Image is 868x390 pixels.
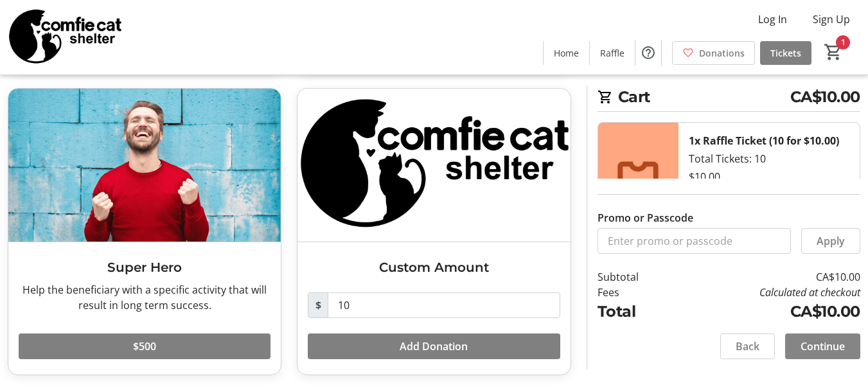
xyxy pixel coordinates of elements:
div: Total Tickets: 10 [678,123,860,251]
span: $ [308,292,328,318]
input: Enter promo or passcode [598,228,791,254]
td: CA$10.00 [673,269,860,285]
span: Donations [699,46,745,60]
span: Home [554,46,579,60]
td: Fees [598,285,674,300]
button: Log In [748,9,797,30]
span: Continue [801,339,845,354]
a: Raffle [590,41,635,65]
button: $500 [19,333,270,359]
span: Log In [758,12,787,27]
td: Subtotal [598,269,674,285]
button: Back [720,333,775,359]
span: Apply [817,233,845,249]
span: Add Donation [400,339,468,354]
a: Donations [672,41,755,65]
td: Calculated at checkout [673,285,860,300]
a: Tickets [760,41,811,65]
div: Help the beneficiary with a specific activity that will result in long term success. [19,282,270,313]
label: Promo or Passcode [598,210,693,226]
button: Continue [785,333,860,359]
span: Raffle [600,46,624,60]
button: Help [635,40,661,66]
span: Sign Up [813,12,850,27]
h2: Cart [598,85,860,112]
span: Tickets [770,46,801,60]
button: Cart [822,40,845,64]
img: Custom Amount [297,89,570,242]
button: Apply [801,228,860,254]
img: The Comfie Cat Shelter's Logo [8,5,122,69]
td: CA$10.00 [673,300,860,323]
button: Sign Up [802,9,860,30]
button: Add Donation [308,333,560,359]
span: $500 [133,339,156,354]
span: CA$10.00 [790,85,860,109]
img: Super Hero [8,89,281,242]
h3: Super Hero [19,258,270,277]
div: $10.00 [689,169,720,184]
div: 1x Raffle Ticket (10 for $10.00) [689,133,839,148]
h3: Custom Amount [308,258,560,277]
td: Total [598,300,674,323]
a: Home [544,41,589,65]
input: Donation Amount [328,292,560,318]
span: Back [736,339,759,354]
